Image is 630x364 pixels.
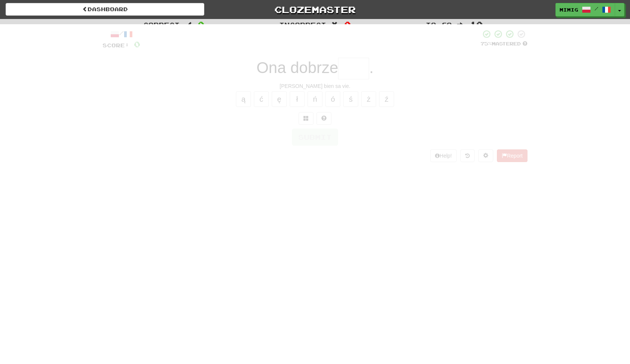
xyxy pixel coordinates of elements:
[103,29,140,39] div: /
[470,20,483,29] span: 10
[497,149,527,162] button: Report
[185,22,193,28] span: :
[361,91,376,107] button: ż
[595,6,598,11] span: /
[481,41,527,47] div: Mastered
[325,91,340,107] button: ó
[215,3,414,16] a: Clozemaster
[254,91,269,107] button: ć
[481,41,492,47] span: 75 %
[6,3,204,16] a: Dashboard
[103,42,129,48] span: Score:
[457,22,465,28] span: :
[369,59,374,76] span: .
[460,149,475,162] button: Round history (alt+y)
[292,129,338,146] button: Submit
[103,82,527,90] div: [PERSON_NAME] bien sa vie.
[344,20,351,29] span: 0
[560,6,578,13] span: MimiG
[290,91,305,107] button: ł
[308,91,322,107] button: ń
[430,149,457,162] button: Help!
[316,112,331,125] button: Single letter hint - you only get 1 per sentence and score half the points! alt+h
[198,20,204,29] span: 0
[272,91,287,107] button: ę
[426,21,452,28] span: To go
[343,91,358,107] button: ś
[331,22,340,28] span: :
[279,21,326,28] span: Incorrect
[256,59,338,76] span: Ona dobrze
[134,39,140,49] span: 0
[555,3,615,16] a: MimiG /
[143,21,180,28] span: Correct
[236,91,251,107] button: ą
[379,91,394,107] button: ź
[299,112,314,125] button: Switch sentence to multiple choice alt+p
